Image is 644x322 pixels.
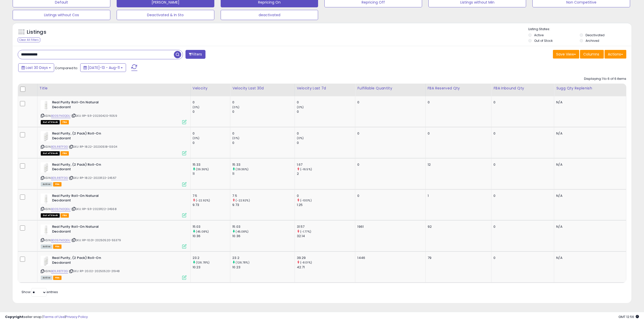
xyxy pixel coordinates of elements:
[53,276,62,280] span: FBA
[236,260,249,264] small: (126.78%)
[193,131,230,136] div: 0
[297,234,355,238] div: 32.14
[528,27,631,32] p: Listing States:
[297,86,353,91] div: Velocity Last 7d
[55,66,78,70] span: Compared to:
[556,131,622,136] div: N/A
[232,224,294,229] div: 15.03
[236,167,248,171] small: (39.36%)
[232,136,239,140] small: (0%)
[193,109,230,114] div: 0
[297,105,304,109] small: (0%)
[193,203,230,207] div: 9.73
[51,238,71,242] a: B005FN0QGU
[297,203,355,207] div: 1.25
[297,256,355,260] div: 39.29
[5,314,24,319] strong: Copyright
[41,256,186,279] div: ASIN:
[428,256,488,260] div: 79
[41,194,51,204] img: 31A4gSucl6L._SL40_.jpg
[193,224,230,229] div: 15.03
[300,167,312,171] small: (-16.5%)
[193,194,230,198] div: 7.5
[52,131,114,142] b: Real Purity, (2 Pack) Roll-On Deodorant
[297,265,355,270] div: 42.71
[69,145,117,149] span: | SKU: RP-18.22-20230518-13304
[584,77,626,81] div: Displaying 1 to 6 of 6 items
[196,230,209,234] small: (45.08%)
[13,10,110,20] button: Listings without Cos
[52,194,114,204] b: Real Purity Roll-On Natural Deodorant
[193,136,200,140] small: (0%)
[185,50,205,59] button: Filters
[300,260,312,264] small: (-8.01%)
[41,256,51,266] img: 31Al79bCckL._SL40_.jpg
[51,145,68,149] a: B01LR87F0G
[26,65,48,70] span: Last 30 Days
[534,39,553,43] label: Out of Stock
[297,109,355,114] div: 0
[493,194,550,198] div: 0
[556,100,622,105] div: N/A
[41,213,60,218] span: All listings that are currently out of stock and unavailable for purchase on Amazon
[357,194,421,198] div: 0
[232,86,292,91] div: Velocity Last 30d
[41,182,52,186] span: All listings currently available for purchase on Amazon
[297,100,355,105] div: 0
[493,162,550,167] div: 0
[583,52,599,57] span: Columns
[22,290,58,294] span: Show: entries
[357,224,421,229] div: 1961
[52,162,114,173] b: Real Purity, (2 Pack) Roll-On Deodorant
[236,198,250,202] small: (-22.92%)
[232,234,294,238] div: 10.36
[41,224,51,235] img: 31A4gSucl6L._SL40_.jpg
[300,230,311,234] small: (-1.77%)
[41,131,51,141] img: 31Al79bCckL._SL40_.jpg
[193,100,230,105] div: 0
[580,50,604,59] button: Columns
[232,265,294,270] div: 10.23
[297,131,355,136] div: 0
[51,207,71,211] a: B005FN0QGU
[232,109,294,114] div: 0
[428,224,488,229] div: 92
[51,114,71,118] a: B005FN0QGU
[41,162,186,186] div: ASIN:
[41,120,60,124] span: All listings that are currently out of stock and unavailable for purchase on Amazon
[71,207,117,211] span: | SKU: RP-9.11-20231122-24568
[69,269,120,273] span: | SKU: RP-20.02-20250520-21948
[297,136,304,140] small: (0%)
[41,162,51,173] img: 31Al79bCckL._SL40_.jpg
[357,131,421,136] div: 0
[357,256,421,260] div: 1446
[428,100,488,105] div: 0
[41,100,186,124] div: ASIN:
[297,141,355,145] div: 0
[5,315,88,319] div: seller snap | |
[53,244,62,249] span: FBA
[60,120,69,124] span: FBA
[52,100,114,111] b: Real Purity Roll-On Natural Deodorant
[493,131,550,136] div: 0
[232,194,294,198] div: 7.5
[193,172,230,176] div: 11
[18,37,40,42] div: Clear All Filters
[43,314,65,319] a: Terms of Use
[193,256,230,260] div: 23.2
[51,269,68,273] a: B01LR87F0G
[618,314,639,319] span: 2025-09-11 12:56 GMT
[60,213,69,218] span: FBA
[428,131,488,136] div: 0
[232,100,294,105] div: 0
[41,194,186,217] div: ASIN:
[232,203,294,207] div: 9.73
[556,256,622,260] div: N/A
[41,276,52,280] span: All listings currently available for purchase on Amazon
[297,162,355,167] div: 1.67
[80,63,126,72] button: [DATE]-13 - Aug-11
[52,256,114,266] b: Real Purity, (2 Pack) Roll-On Deodorant
[232,172,294,176] div: 11
[357,86,423,91] div: Fulfillable Quantity
[232,105,239,109] small: (0%)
